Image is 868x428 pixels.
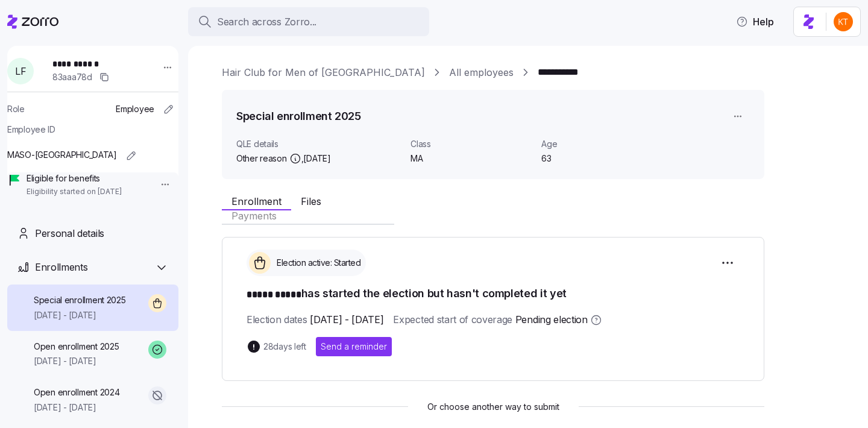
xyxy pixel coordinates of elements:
[834,12,853,31] img: aad2ddc74cf02b1998d54877cdc71599
[393,312,602,327] span: Expected start of coverage
[736,14,774,29] span: Help
[52,71,92,83] span: 83aaa78d
[247,312,383,327] span: Election dates
[236,109,361,124] h1: Special enrollment 2025
[410,153,532,165] span: MA
[27,172,122,184] span: Eligible for benefits
[316,337,392,356] button: Send a reminder
[236,153,331,165] span: Other reason ,
[321,341,387,353] span: Send a reminder
[34,309,126,321] span: [DATE] - [DATE]
[410,138,532,150] span: Class
[236,138,401,150] span: QLE details
[217,14,316,30] span: Search across Zorro...
[27,187,122,197] span: Eligibility started on [DATE]
[231,197,281,206] span: Enrollment
[34,341,119,353] span: Open enrollment 2025
[34,401,119,414] span: [DATE] - [DATE]
[541,153,662,165] span: 63
[7,124,55,136] span: Employee ID
[541,138,662,150] span: Age
[116,103,154,115] span: Employee
[188,7,429,36] button: Search across Zorro...
[35,260,87,275] span: Enrollments
[222,65,425,80] a: Hair Club for Men of [GEOGRAPHIC_DATA]
[35,226,104,241] span: Personal details
[301,197,321,206] span: Files
[303,153,330,165] span: [DATE]
[726,10,784,34] button: Help
[7,103,25,115] span: Role
[34,386,119,398] span: Open enrollment 2024
[247,286,740,303] h1: has started the election but hasn't completed it yet
[449,65,514,80] a: All employees
[34,355,119,367] span: [DATE] - [DATE]
[34,294,126,306] span: Special enrollment 2025
[231,211,277,221] span: Payments
[263,341,306,353] span: 28 days left
[7,149,117,161] span: MASO-[GEOGRAPHIC_DATA]
[222,400,764,414] span: Or choose another way to submit
[515,312,588,327] span: Pending election
[15,66,26,76] span: L F
[310,312,383,327] span: [DATE] - [DATE]
[273,257,360,269] span: Election active: Started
